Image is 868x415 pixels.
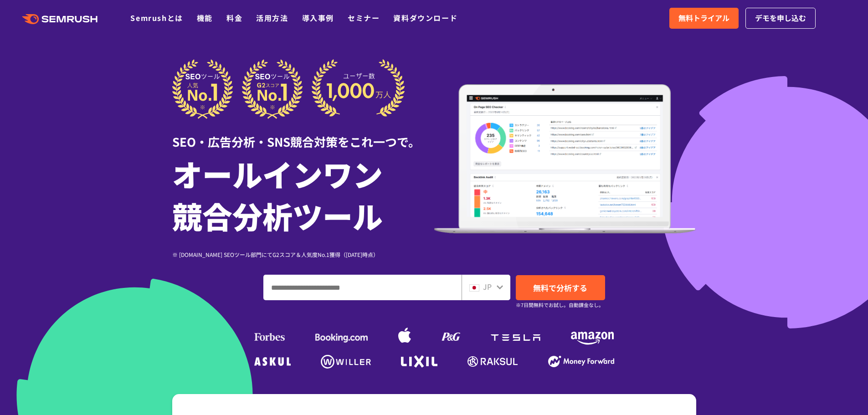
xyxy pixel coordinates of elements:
span: 無料で分析する [533,282,587,293]
span: 無料トライアル [678,12,729,24]
h1: オールインワン 競合分析ツール [172,153,434,236]
div: ※ [DOMAIN_NAME] SEOツール部門にてG2スコア＆人気度No.1獲得（[DATE]時点） [172,250,434,259]
a: 無料トライアル [669,8,739,29]
span: デモを申し込む [755,12,806,24]
span: JP [483,281,492,292]
a: 料金 [226,12,242,23]
a: 資料ダウンロード [393,12,457,23]
small: ※7日間無料でお試し。自動課金なし。 [516,301,604,309]
a: 導入事例 [302,12,334,23]
a: 無料で分析する [516,275,605,300]
a: 機能 [197,12,213,23]
a: Semrushとは [130,12,183,23]
div: SEO・広告分析・SNS競合対策をこれ一つで。 [172,119,434,150]
a: デモを申し込む [745,8,816,29]
input: ドメイン、キーワードまたはURLを入力してください [264,275,461,300]
a: セミナー [348,12,380,23]
a: 活用方法 [256,12,288,23]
